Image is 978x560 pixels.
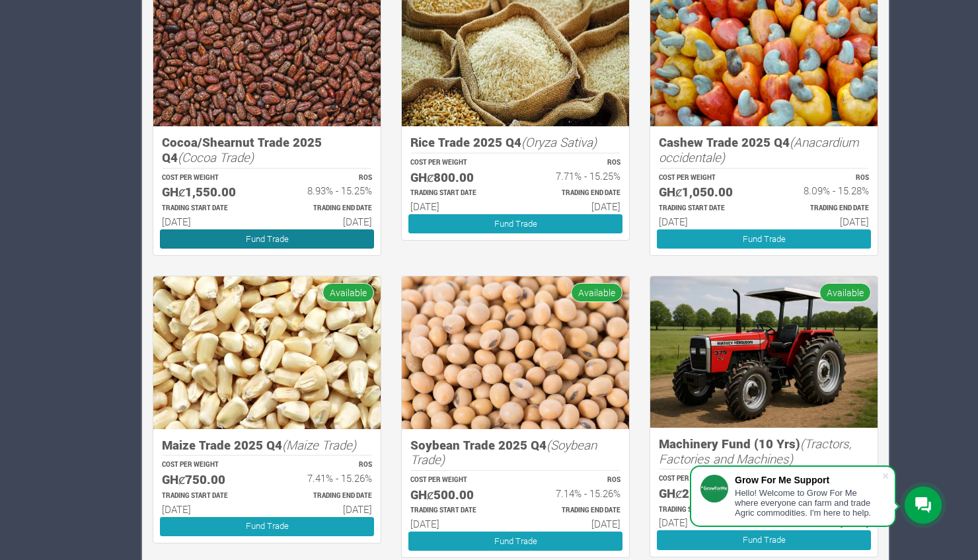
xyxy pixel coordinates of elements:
[776,216,869,227] h6: [DATE]
[162,460,255,470] p: COST PER WEIGHT
[650,276,878,428] img: growforme image
[162,204,255,214] p: Estimated Trading Start Date
[659,184,752,200] h5: GHȼ1,050.00
[410,518,504,530] h6: [DATE]
[735,475,882,485] div: Grow For Me Support
[776,173,869,183] p: ROS
[178,149,254,165] i: (Cocoa Trade)
[659,216,752,227] h6: [DATE]
[410,487,504,502] h5: GHȼ500.00
[279,216,372,227] h6: [DATE]
[527,170,621,182] h6: 7.71% - 15.25%
[279,460,372,470] p: ROS
[527,158,621,168] p: ROS
[410,158,504,168] p: COST PER WEIGHT
[160,229,374,249] a: Fund Trade
[527,200,621,212] h6: [DATE]
[162,503,255,515] h6: [DATE]
[410,475,504,485] p: COST PER WEIGHT
[410,436,597,468] i: (Soybean Trade)
[659,204,752,214] p: Estimated Trading Start Date
[153,276,381,429] img: growforme image
[659,474,752,484] p: COST PER WEIGHT
[776,184,869,196] h6: 8.09% - 15.28%
[527,518,621,530] h6: [DATE]
[410,170,504,185] h5: GHȼ800.00
[527,487,621,499] h6: 7.14% - 15.26%
[162,472,255,487] h5: GHȼ750.00
[279,184,372,196] h6: 8.93% - 15.25%
[162,184,255,200] h5: GHȼ1,550.00
[402,276,629,429] img: growforme image
[162,173,255,183] p: COST PER WEIGHT
[162,438,372,453] h5: Maize Trade 2025 Q4
[282,436,356,453] i: (Maize Trade)
[162,135,372,165] h5: Cocoa/Shearnut Trade 2025 Q4
[162,491,255,501] p: Estimated Trading Start Date
[279,491,372,501] p: Estimated Trading End Date
[527,475,621,485] p: ROS
[659,173,752,183] p: COST PER WEIGHT
[659,505,752,515] p: Estimated Trading Start Date
[279,204,372,214] p: Estimated Trading End Date
[776,204,869,214] p: Estimated Trading End Date
[659,436,869,466] h5: Machinery Fund (10 Yrs)
[659,516,752,528] h6: [DATE]
[659,135,869,165] h5: Cashew Trade 2025 Q4
[410,200,504,212] h6: [DATE]
[410,188,504,198] p: Estimated Trading Start Date
[659,134,859,165] i: (Anacardium occidentale)
[408,532,622,551] a: Fund Trade
[279,173,372,183] p: ROS
[819,283,871,302] span: Available
[279,472,372,484] h6: 7.41% - 15.26%
[408,214,622,233] a: Fund Trade
[162,216,255,227] h6: [DATE]
[410,438,621,467] h5: Soybean Trade 2025 Q4
[657,229,871,249] a: Fund Trade
[410,135,621,150] h5: Rice Trade 2025 Q4
[527,506,621,516] p: Estimated Trading End Date
[735,488,882,518] div: Hello! Welcome to Grow For Me where everyone can farm and trade Agric commodities. I'm here to help.
[160,517,374,536] a: Fund Trade
[279,503,372,515] h6: [DATE]
[571,283,622,302] span: Available
[659,486,752,501] h5: GHȼ2,500.00
[521,134,597,150] i: (Oryza Sativa)
[410,506,504,516] p: Estimated Trading Start Date
[527,188,621,198] p: Estimated Trading End Date
[657,530,871,549] a: Fund Trade
[322,283,374,302] span: Available
[659,435,852,467] i: (Tractors, Factories and Machines)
